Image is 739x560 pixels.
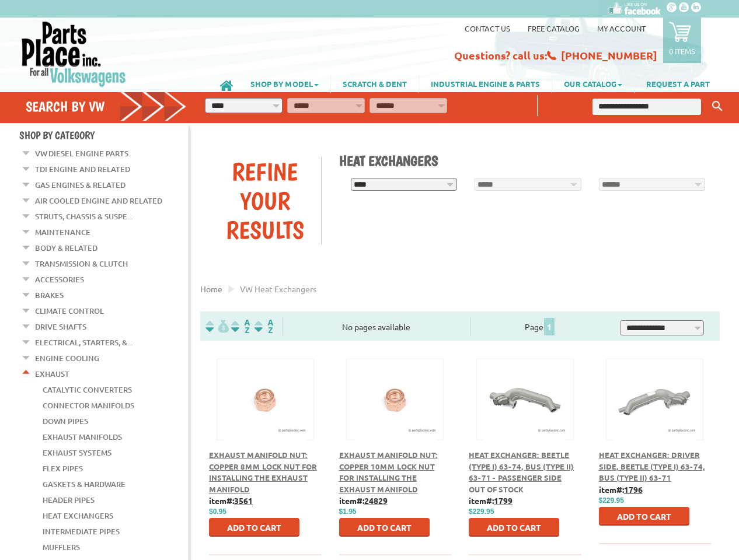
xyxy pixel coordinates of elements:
[43,508,113,523] a: Heat Exchangers
[709,97,726,116] button: Keyword Search
[419,73,552,93] a: INDUSTRIAL ENGINE & PARTS
[494,495,513,506] u: 1799
[35,146,128,161] a: VW Diesel Engine Parts
[35,162,130,177] a: TDI Engine and Related
[43,540,80,555] a: Mufflers
[35,256,128,271] a: Transmission & Clutch
[19,129,189,141] h4: Shop By Category
[635,73,721,93] a: REQUEST A PART
[597,23,646,33] a: My Account
[35,335,133,350] a: Electrical, Starters, &...
[43,461,83,476] a: Flex Pipes
[205,320,229,333] img: filterpricelow.svg
[20,20,127,87] img: Parts Place Inc!
[469,518,559,537] button: Add to Cart
[43,477,126,492] a: Gaskets & Hardware
[552,73,634,93] a: OUR CATALOG
[35,303,104,318] a: Climate Control
[227,522,281,533] span: Add to Cart
[599,496,624,505] span: $229.95
[339,495,388,506] b: item#:
[624,484,643,495] u: 1796
[35,240,97,256] a: Body & Related
[599,450,705,482] a: Heat Exchanger: Driver Side, Beetle (Type I) 63-74, Bus (Type II) 63-71
[26,98,187,115] h4: Search by VW
[209,157,321,244] div: Refine Your Results
[364,495,388,506] u: 24829
[544,318,555,335] span: 1
[35,272,84,287] a: Accessories
[239,73,330,93] a: SHOP BY MODEL
[35,366,69,381] a: Exhaust
[470,317,609,335] div: Page
[469,495,513,506] b: item#:
[43,414,88,429] a: Down Pipes
[43,492,95,508] a: Header Pipes
[35,351,99,366] a: Engine Cooling
[35,225,90,240] a: Maintenance
[234,495,253,506] u: 3561
[43,382,132,397] a: Catalytic Converters
[331,73,419,93] a: SCRATCH & DENT
[528,23,580,33] a: Free Catalog
[339,508,357,516] span: $1.95
[252,320,276,333] img: Sort by Sales Rank
[43,445,111,460] a: Exhaust Systems
[35,193,162,208] a: Air Cooled Engine and Related
[469,508,494,516] span: $229.95
[35,209,133,224] a: Struts, Chassis & Suspe...
[669,46,695,56] p: 0 items
[35,177,126,192] a: Gas Engines & Related
[43,398,134,413] a: Connector Manifolds
[240,283,316,294] span: VW heat exchangers
[43,524,120,539] a: Intermediate Pipes
[209,518,299,537] button: Add to Cart
[599,484,643,495] b: item#:
[599,507,689,526] button: Add to Cart
[209,508,226,516] span: $0.95
[469,450,574,482] a: Heat Exchanger: Beetle (Type I) 63-74, Bus (Type II) 63-71 - Passenger Side
[469,484,524,494] span: Out of stock
[357,522,412,533] span: Add to Cart
[35,319,86,334] a: Drive Shafts
[200,283,222,294] a: Home
[209,450,317,494] a: Exhaust Manifold Nut: Copper 8mm Lock Nut for Installing the Exhaust Manifold
[339,450,438,494] a: Exhaust Manifold Nut: Copper 10mm Lock Nut for Installing the Exhaust Manifold
[209,495,253,506] b: item#:
[35,288,64,303] a: Brakes
[663,17,701,63] a: 0 items
[487,522,541,533] span: Add to Cart
[339,518,430,537] button: Add to Cart
[283,321,470,333] div: No pages available
[617,511,671,521] span: Add to Cart
[465,23,510,33] a: Contact us
[43,429,122,444] a: Exhaust Manifolds
[229,320,252,333] img: Sort by Headline
[339,152,712,169] h1: Heat Exchangers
